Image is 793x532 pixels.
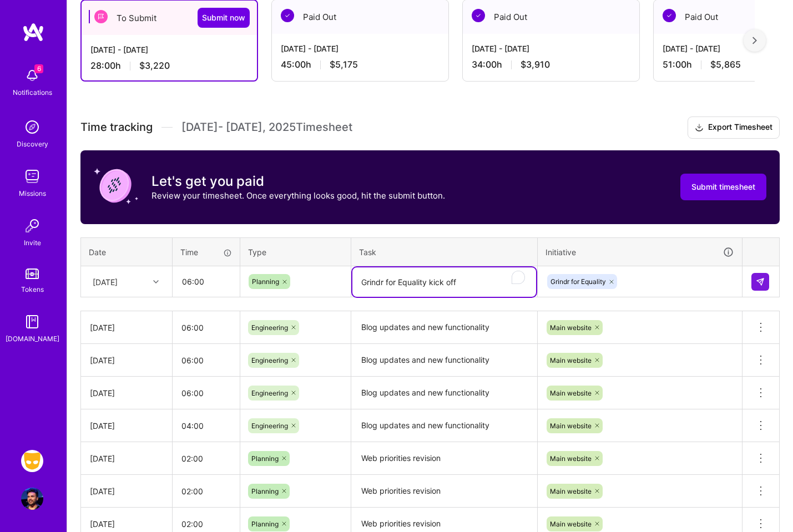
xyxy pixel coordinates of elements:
img: right [752,37,757,44]
span: [DATE] - [DATE] , 2025 Timesheet [181,120,352,134]
span: Engineering [251,323,288,332]
span: Planning [251,487,279,495]
div: Discovery [17,138,48,150]
span: $3,910 [521,59,550,70]
th: Type [240,237,351,266]
div: [DATE] [90,453,163,464]
textarea: Blog updates and new functionality [352,312,536,343]
img: Paid Out [472,9,485,22]
img: logo [22,22,44,42]
span: Grindr for Equality [550,277,606,286]
img: Submit [756,277,765,286]
div: [DATE] [90,354,163,366]
textarea: Blog updates and new functionality [352,378,536,408]
div: 45:00 h [281,59,440,70]
span: Main website [550,520,592,528]
div: Missions [19,188,46,199]
input: HH:MM [173,477,240,506]
img: discovery [21,116,43,138]
img: To Submit [94,10,108,23]
span: Main website [550,323,592,332]
a: User Avatar [18,488,46,510]
div: [DATE] [90,485,163,497]
img: User Avatar [21,488,43,510]
div: null [751,273,770,291]
img: guide book [21,311,43,333]
img: coin [94,164,138,208]
span: Engineering [251,422,288,430]
img: Paid Out [281,9,294,22]
img: Paid Out [663,9,676,22]
textarea: Web priorities revision [352,476,536,506]
img: Grindr: Data + FE + CyberSecurity + QA [21,450,43,472]
div: [DATE] - [DATE] [90,44,248,55]
textarea: Blog updates and new functionality [352,411,536,441]
span: Main website [550,422,592,430]
span: Submit now [202,12,245,23]
span: Engineering [251,356,288,364]
div: Time [180,246,232,258]
div: [DATE] [93,276,118,287]
span: Planning [251,454,279,463]
div: [DATE] [90,322,163,333]
i: icon Chevron [153,279,159,285]
input: HH:MM [173,346,240,375]
span: 6 [34,64,43,73]
input: HH:MM [173,378,240,408]
button: Submit now [198,8,250,28]
span: $5,175 [330,59,358,70]
img: tokens [26,268,39,279]
div: [DATE] - [DATE] [281,43,440,54]
textarea: To enrich screen reader interactions, please activate Accessibility in Grammarly extension settings [352,267,536,297]
span: Planning [252,277,279,286]
span: Main website [550,454,592,463]
span: Main website [550,356,592,364]
span: Main website [550,487,592,495]
div: To Submit [82,1,257,35]
div: 28:00 h [90,60,248,72]
div: Tokens [21,283,44,295]
div: Notifications [13,87,52,98]
div: Initiative [545,246,734,259]
div: Invite [24,237,41,249]
textarea: Blog updates and new functionality [352,345,536,376]
h3: Let's get you paid [151,173,445,190]
th: Task [351,237,538,266]
div: [DATE] [90,387,163,399]
div: [DATE] [90,518,163,530]
img: bell [21,64,43,87]
img: teamwork [21,165,43,188]
button: Export Timesheet [688,116,780,139]
div: [DOMAIN_NAME] [6,333,59,344]
span: Engineering [251,389,288,397]
input: HH:MM [173,267,239,296]
input: HH:MM [173,411,240,440]
span: Planning [251,520,279,528]
span: Main website [550,389,592,397]
span: $5,865 [710,59,741,70]
div: [DATE] [90,420,163,432]
div: 34:00 h [472,59,630,70]
img: Invite [21,215,43,237]
p: Review your timesheet. Once everything looks good, hit the submit button. [151,190,445,201]
span: Submit timesheet [691,181,755,192]
div: [DATE] - [DATE] [472,43,630,54]
textarea: Web priorities revision [352,443,536,474]
th: Date [81,237,173,266]
a: Grindr: Data + FE + CyberSecurity + QA [18,450,46,472]
input: HH:MM [173,313,240,342]
span: $3,220 [139,60,170,72]
i: icon Download [695,122,704,134]
input: HH:MM [173,444,240,473]
span: Time tracking [80,120,153,134]
button: Submit timesheet [680,174,766,200]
